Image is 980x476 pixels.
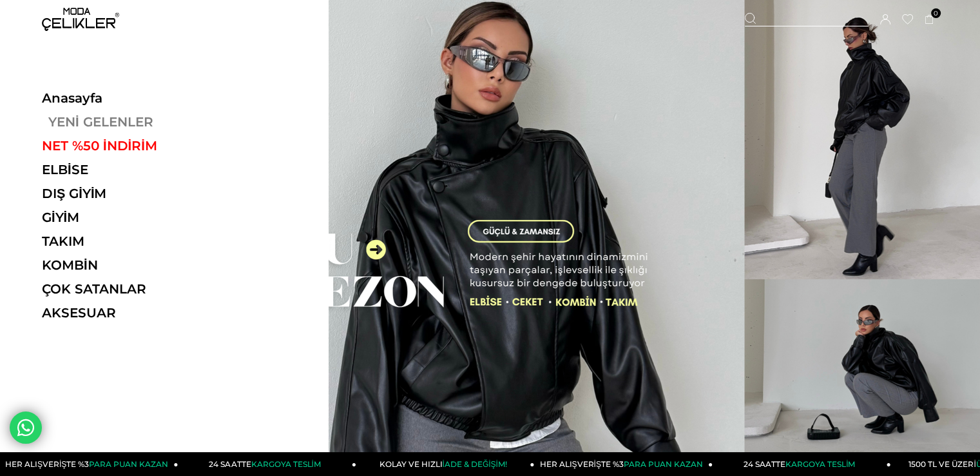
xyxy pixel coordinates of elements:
[42,162,219,177] a: ELBİSE
[535,452,713,476] a: HER ALIŞVERİŞTE %3PARA PUAN KAZAN
[713,452,891,476] a: 24 SAATTEKARGOYA TESLİM
[42,186,219,201] a: DIŞ GİYİM
[42,138,219,154] a: NET %50 İNDİRİM
[42,8,119,31] img: logo
[925,15,934,25] a: 0
[785,459,855,469] span: KARGOYA TESLİM
[89,459,168,469] span: PARA PUAN KAZAN
[42,257,219,273] a: KOMBİN
[251,459,320,469] span: KARGOYA TESLİM
[624,459,703,469] span: PARA PUAN KAZAN
[42,305,219,321] a: AKSESUAR
[42,281,219,297] a: ÇOK SATANLAR
[356,452,535,476] a: KOLAY VE HIZLIİADE & DEĞİŞİM!
[442,459,506,469] span: İADE & DEĞİŞİM!
[178,452,357,476] a: 24 SAATTEKARGOYA TESLİM
[42,210,219,225] a: GİYİM
[931,8,941,18] span: 0
[42,90,219,106] a: Anasayfa
[42,233,219,249] a: TAKIM
[42,114,219,130] a: YENİ GELENLER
